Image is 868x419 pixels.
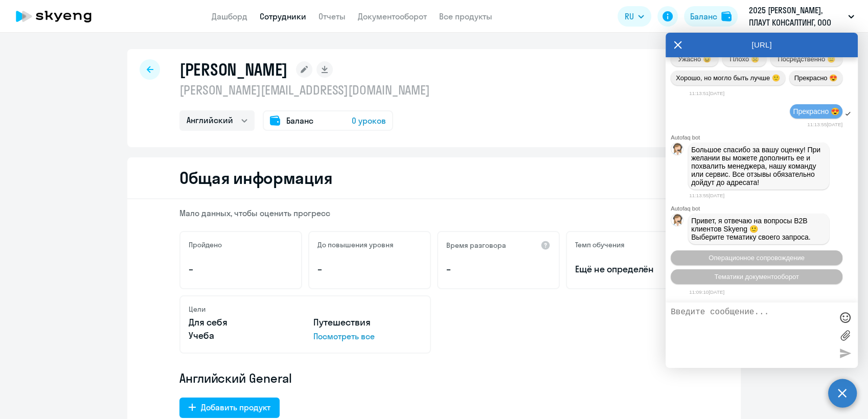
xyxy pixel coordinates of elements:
h5: Цели [189,305,205,314]
p: Посмотреть все [313,330,422,342]
p: – [317,263,422,276]
button: Добавить продукт [179,398,280,418]
button: RU [618,6,651,27]
span: 0 уроков [352,114,386,127]
h5: Пройдено [189,240,222,249]
time: 11:13:51[DATE] [689,90,724,96]
img: balance [721,11,732,21]
a: Отчеты [318,11,346,21]
a: Документооборот [358,11,427,21]
span: Привет, я отвечаю на вопросы B2B клиентов Skyeng 🙂 Выберите тематику своего запроса. [691,217,811,241]
span: Прекрасно 😍 [794,74,837,82]
span: Прекрасно 😍 [793,107,839,115]
h5: До повышения уровня [317,240,394,249]
span: Хорошо, но могло быть лучше 🙂 [676,74,780,82]
button: Операционное сопровождение [671,250,842,265]
a: Дашборд [212,11,247,21]
span: Операционное сопровождение [709,254,805,262]
span: Баланс [286,114,313,127]
h1: [PERSON_NAME] [179,59,288,80]
p: Для себя [189,316,297,329]
span: Посредственно 😑 [778,55,835,63]
p: [PERSON_NAME][EMAIL_ADDRESS][DOMAIN_NAME] [179,82,430,98]
p: Учеба [189,329,297,342]
button: Хорошо, но могло быть лучше 🙂 [671,71,785,85]
time: 11:13:55[DATE] [807,122,842,127]
span: Английский General [179,370,292,386]
a: Сотрудники [260,11,306,21]
span: Ещё не определён [575,263,679,276]
time: 11:09:10[DATE] [689,289,724,295]
h2: Общая информация [179,168,332,188]
button: Балансbalance [684,6,738,27]
div: Autofaq bot [671,134,858,141]
img: bot avatar [671,143,684,158]
span: Тематики документооборот [714,273,799,281]
button: Тематики документооборот [671,269,842,284]
p: Путешествия [313,316,422,329]
span: RU [625,10,634,22]
div: Добавить продукт [201,401,270,413]
button: 2025 [PERSON_NAME], ПЛАУТ КОНСАЛТИНГ, ООО [744,4,859,29]
p: – [446,263,551,276]
img: bot avatar [671,214,684,229]
div: Баланс [690,10,717,22]
button: Ужасно 😖 [671,52,718,66]
span: Плохо ☹️ [729,55,759,63]
a: Все продукты [439,11,492,21]
h5: Темп обучения [575,240,625,249]
div: Autofaq bot [671,205,858,212]
span: Ужасно 😖 [678,55,711,63]
button: Прекрасно 😍 [789,71,842,85]
button: Посредственно 😑 [770,52,842,66]
span: Большое спасибо за вашу оценку! При желании вы можете дополнить ее и похвалить менеджера, нашу ко... [691,146,823,187]
button: Плохо ☹️ [722,52,766,66]
time: 11:13:55[DATE] [689,193,724,198]
p: Мало данных, чтобы оценить прогресс [179,207,689,219]
p: 2025 [PERSON_NAME], ПЛАУТ КОНСАЛТИНГ, ООО [749,4,844,29]
label: Лимит 10 файлов [837,328,853,343]
p: – [189,263,293,276]
h5: Время разговора [446,241,506,250]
